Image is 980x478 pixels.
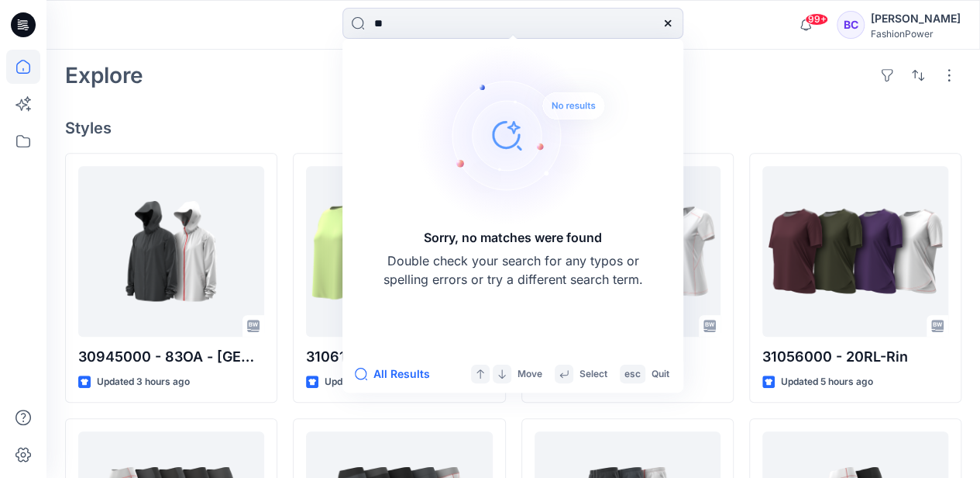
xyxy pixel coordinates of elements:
p: esc [624,366,641,383]
p: 31056000 - 20RL-Rin [762,346,948,368]
p: 30945000 - 83OA - [GEOGRAPHIC_DATA] [78,346,264,368]
p: Updated 5 hours ago [781,374,873,390]
div: BC [837,11,865,39]
h4: Styles [65,119,961,137]
p: Updated 3 hours ago [97,374,190,390]
p: Quit [652,366,669,383]
a: 31056000 - 20RL-Rin [762,166,948,337]
p: 31061000-23RL-Ragna [306,346,492,368]
p: Select [579,366,607,383]
button: All Results [355,365,440,383]
h5: Sorry, no matches were found [424,228,602,247]
div: FashionPower [871,28,961,40]
span: 99+ [805,13,828,26]
p: Updated 3 hours ago [325,374,418,390]
img: Sorry, no matches were found [417,42,634,228]
a: 31061000-23RL-Ragna [306,166,492,337]
p: Double check your search for any typos or spelling errors or try a different search term. [381,251,645,289]
h2: Explore [65,63,143,88]
p: Move [518,366,542,383]
a: 30945000 - 83OA - Nori [78,166,264,337]
div: [PERSON_NAME] [871,9,961,28]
